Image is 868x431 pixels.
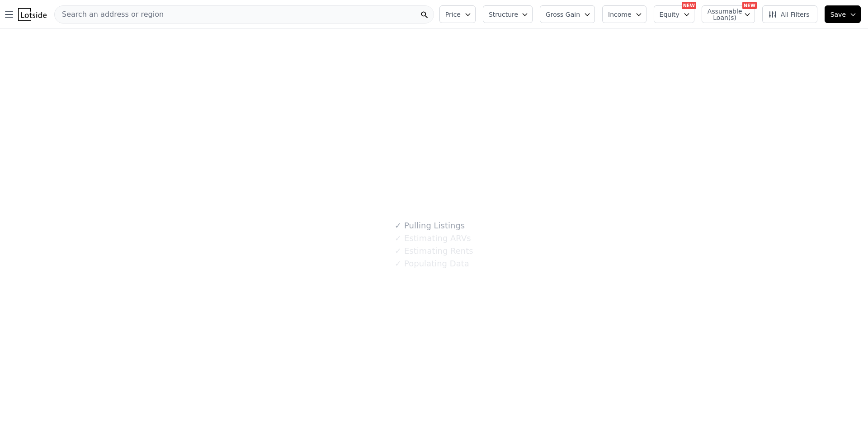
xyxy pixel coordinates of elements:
div: NEW [742,2,757,9]
span: Equity [660,10,679,19]
div: Estimating ARVs [395,232,471,245]
span: Price [445,10,461,19]
span: Income [608,10,632,19]
button: Gross Gain [540,5,595,23]
div: Populating Data [395,257,469,270]
button: Assumable Loan(s) [702,5,755,23]
span: Assumable Loan(s) [708,8,736,21]
button: Price [439,5,476,23]
span: Gross Gain [546,10,580,19]
button: All Filters [762,5,817,23]
span: Structure [489,10,518,19]
img: Lotside [18,8,47,21]
span: ✓ [395,221,401,230]
span: ✓ [395,259,401,268]
button: Equity [654,5,694,23]
span: Save [830,10,846,19]
span: All Filters [768,10,810,19]
span: Search an address or region [55,9,164,20]
span: ✓ [395,234,401,243]
button: Structure [483,5,533,23]
button: Save [825,5,861,23]
div: Estimating Rents [395,245,473,257]
div: Pulling Listings [395,219,465,232]
span: ✓ [395,246,401,256]
button: Income [602,5,646,23]
div: NEW [682,2,696,9]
